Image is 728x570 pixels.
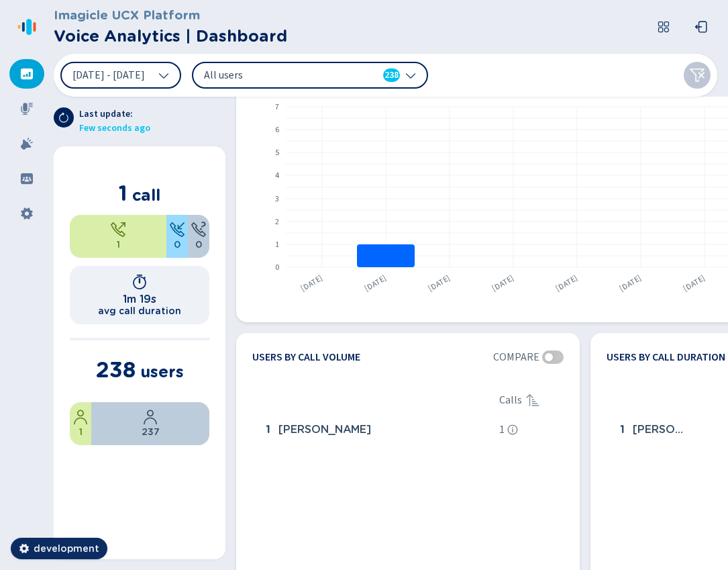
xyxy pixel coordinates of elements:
[620,422,625,438] span: 1
[195,238,202,252] span: 0
[266,422,270,438] span: 1
[142,425,160,439] span: 237
[98,305,181,316] h2: avg call duration
[275,262,279,273] text: 0
[617,273,643,294] text: [DATE]
[405,70,416,81] svg: chevron-down
[20,67,34,81] svg: dashboard-filled
[72,70,145,81] span: [DATE] - [DATE]
[91,402,209,445] div: 99.58%
[275,239,279,250] text: 1
[384,68,399,82] span: 238
[119,180,127,206] span: 1
[689,67,705,83] svg: funnel-disabled
[70,402,91,445] div: 0.42%
[260,416,494,443] div: Stefano PalliccaSync
[554,273,580,294] text: [DATE]
[499,392,564,408] div: Calls
[79,425,83,439] span: 1
[140,362,184,381] span: users
[79,122,150,136] span: Few seconds ago
[9,164,44,193] div: Groups
[132,274,148,290] svg: timer
[110,222,126,238] svg: telephone-outbound
[142,409,158,425] svg: user-profile
[166,215,188,258] div: 0%
[72,409,89,425] svg: user-profile
[275,147,279,158] text: 5
[188,215,209,258] div: 0%
[684,62,711,89] button: Clear filters
[123,293,156,305] h1: 1m 19s
[20,172,34,185] svg: groups-filled
[694,20,708,34] svg: box-arrow-left
[275,124,279,136] text: 6
[58,112,69,123] svg: arrow-clockwise
[54,24,287,48] h2: Voice Analytics | Dashboard
[426,273,452,294] text: [DATE]
[607,349,725,365] h4: Users by call duration
[204,68,358,83] span: All users
[79,107,150,122] span: Last update:
[96,357,136,383] span: 238
[60,62,181,89] button: [DATE] - [DATE]
[20,137,34,150] svg: alarm-filled
[275,193,279,205] text: 3
[681,273,707,294] text: [DATE]
[191,222,207,238] svg: unknown-call
[34,542,99,555] span: development
[362,273,388,294] text: [DATE]
[9,199,44,228] div: Settings
[633,422,688,438] span: [PERSON_NAME]
[275,101,279,113] text: 7
[70,215,166,258] div: 100%
[20,102,34,115] svg: mic-fill
[158,70,169,81] svg: chevron-down
[9,94,44,124] div: Recordings
[490,273,516,294] text: [DATE]
[252,349,360,365] h4: Users by call volume
[117,238,120,252] span: 1
[9,129,44,158] div: Alarms
[169,222,185,238] svg: telephone-inbound
[499,392,522,408] span: Calls
[493,349,539,365] span: Compare
[275,170,279,181] text: 4
[278,422,371,438] span: [PERSON_NAME]
[299,273,325,294] text: [DATE]
[132,185,160,205] span: call
[9,59,44,89] div: Dashboard
[507,424,518,435] svg: info-circle
[499,422,505,438] span: 1
[174,238,180,252] span: 0
[54,5,287,24] h3: Imagicle UCX Platform
[525,392,541,408] svg: sortAscending
[275,216,279,228] text: 2
[11,538,107,559] button: development
[525,392,541,408] div: Sorted ascending, click to sort descending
